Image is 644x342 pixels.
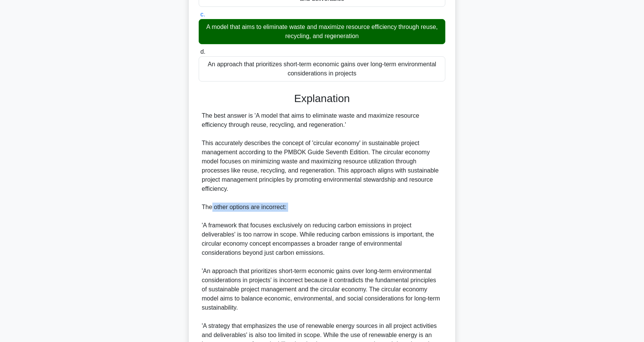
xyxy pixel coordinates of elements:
div: A model that aims to eliminate waste and maximize resource efficiency through reuse, recycling, a... [199,19,445,44]
div: An approach that prioritizes short-term economic gains over long-term environmental consideration... [199,56,445,82]
h3: Explanation [203,92,441,105]
span: d. [200,48,205,55]
span: c. [200,11,205,18]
